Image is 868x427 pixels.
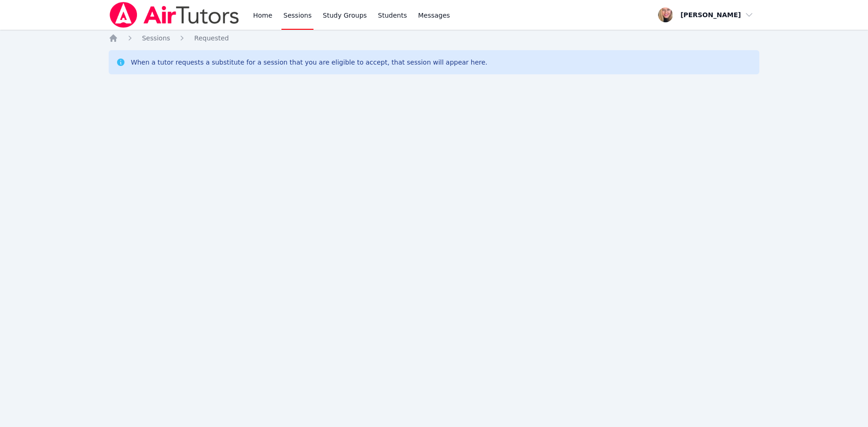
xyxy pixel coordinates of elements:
[194,34,228,42] span: Requested
[109,33,760,43] nav: Breadcrumb
[131,58,488,67] div: When a tutor requests a substitute for a session that you are eligible to accept, that session wi...
[418,11,450,20] span: Messages
[142,33,170,43] a: Sessions
[109,2,240,28] img: Air Tutors
[142,34,170,42] span: Sessions
[194,33,228,43] a: Requested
